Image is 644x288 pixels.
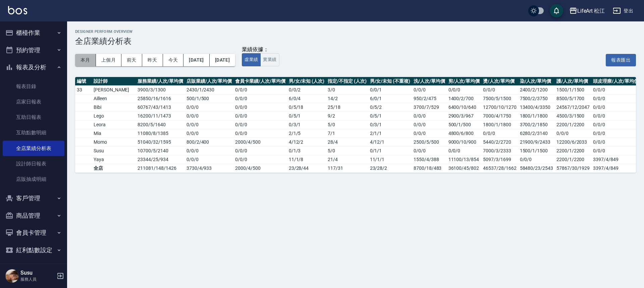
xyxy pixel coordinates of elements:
button: 會員卡管理 [3,224,64,241]
td: 9 / 2 [326,112,368,120]
table: a dense table [75,77,640,173]
td: 0 / 5 / 1 [287,112,326,120]
td: 0/0/0 [518,155,555,164]
button: 今天 [163,54,184,66]
td: 6280/2/3140 [518,129,555,138]
td: 3700/7/529 [412,103,447,112]
td: 46537/28/1662 [481,164,518,172]
td: 12200/6/2033 [555,138,591,146]
td: 58480/23/2543 [518,164,555,172]
a: 設計師日報表 [3,156,64,171]
button: 預約管理 [3,42,64,59]
h5: Susu [20,270,55,276]
td: 0 / 0 / 0 [233,120,287,129]
td: 0 / 1 / 3 [287,146,326,155]
td: 8500/5/1700 [555,94,591,103]
td: 21 / 4 [326,155,368,164]
td: 800 / 2 / 400 [185,138,233,146]
td: 0 / 1 / 1 [368,146,412,155]
a: 互助點數明細 [3,125,64,140]
td: 12700/10/1270 [481,103,518,112]
th: 設計師 [92,77,136,86]
td: 33 [75,85,92,94]
td: 2900/3/967 [447,112,482,120]
td: 8700/18/483 [412,164,447,172]
td: 0 / 0 / 0 [233,85,287,94]
td: 7000/3/2333 [481,146,518,155]
td: 0 / 0 / 0 [233,112,287,120]
td: 1500/1/1500 [518,146,555,155]
td: 14 / 2 [326,94,368,103]
td: 0 / 0 / 0 [185,120,233,129]
td: 0/0/0 [447,146,482,155]
td: 51040 / 32 / 1595 [136,138,184,146]
td: 0/0/0 [591,146,640,155]
td: 3900 / 3 / 1300 [136,85,184,94]
td: 11 / 1 / 1 [368,155,412,164]
td: 0/0/0 [412,120,447,129]
th: 剪/人次/單均價 [447,77,482,86]
button: 上個月 [96,54,121,66]
td: Leora [92,120,136,129]
th: 洗/人次/單均價 [412,77,447,86]
th: 男/女/未知 (人次) [287,77,326,86]
td: 6 / 0 / 1 [368,94,412,103]
td: 2200/1/2200 [555,146,591,155]
td: 3700/2/1850 [518,120,555,129]
td: 5 / 0 [326,120,368,129]
a: 互助日報表 [3,110,64,125]
button: LifeArt 松江 [567,4,608,18]
button: 櫃檯作業 [3,24,64,42]
h3: 全店業績分析表 [75,37,636,46]
td: 2200/1/2200 [555,155,591,164]
td: 8200 / 5 / 1640 [136,120,184,129]
a: 報表目錄 [3,79,64,94]
td: 57867/30/1929 [555,164,591,172]
td: 0/0/0 [591,85,640,94]
td: 0 / 0 / 0 [185,155,233,164]
td: 5440/2/2720 [481,138,518,146]
th: 燙/人次/單均價 [481,77,518,86]
td: 0/0/0 [412,146,447,155]
th: 店販業績/人次/單均價 [185,77,233,86]
td: 0/0/0 [591,138,640,146]
td: Ailleen [92,94,136,103]
td: 25 / 18 [326,103,368,112]
th: 頭皮理療/人次/單均價 [591,77,640,86]
td: 11100/13/854 [447,155,482,164]
td: 25850 / 16 / 1616 [136,94,184,103]
p: 服務人員 [20,276,55,282]
td: 0 / 5 / 1 [368,112,412,120]
td: 0/0/0 [555,129,591,138]
td: 3 / 0 [326,85,368,94]
td: 11080 / 8 / 1385 [136,129,184,138]
button: 登出 [610,5,636,17]
button: 報表匯出 [606,54,636,66]
td: 7500/2/3750 [518,94,555,103]
td: Susu [92,146,136,155]
th: 服務業績/人次/單均價 [136,77,184,86]
td: Mia [92,129,136,138]
button: 前天 [121,54,142,66]
td: 5097/3/1699 [481,155,518,164]
td: 2200/1/2200 [555,120,591,129]
th: 男/女/未知 (不重複) [368,77,412,86]
button: 昨天 [142,54,163,66]
td: 1500/1/1500 [555,85,591,94]
td: 0/0/0 [447,85,482,94]
td: Momo [92,138,136,146]
td: 2430 / 1 / 2430 [185,85,233,94]
button: 實業績 [260,53,279,66]
td: 0/0/0 [412,85,447,94]
a: 全店業績分析表 [3,141,64,156]
td: 117 / 31 [326,164,368,172]
td: 4 / 12 / 2 [287,138,326,146]
td: 0 / 0 / 0 [185,103,233,112]
td: 60767 / 43 / 1413 [136,103,184,112]
td: 11 / 1 / 8 [287,155,326,164]
td: 21900/9/2433 [518,138,555,146]
td: 16200 / 11 / 1473 [136,112,184,120]
a: 報表匯出 [606,56,636,63]
td: 7000/4/1750 [481,112,518,120]
a: 店販抽成明細 [3,171,64,187]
